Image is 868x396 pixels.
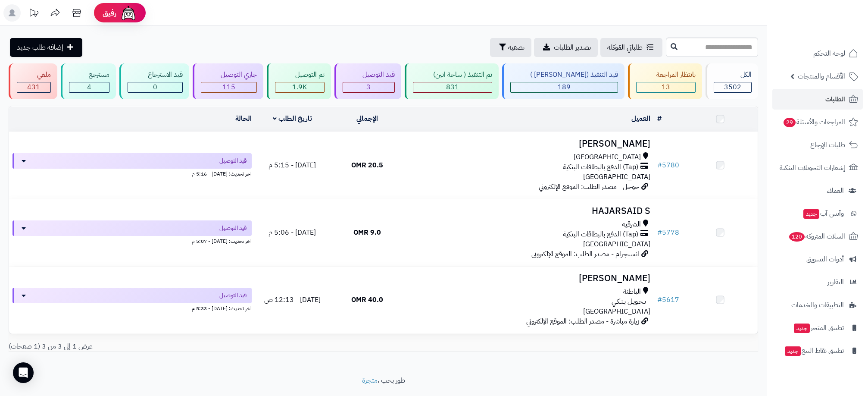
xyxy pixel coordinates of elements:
[583,306,650,317] span: [GEOGRAPHIC_DATA]
[17,70,51,80] div: ملغي
[657,227,679,238] a: #5778
[69,82,109,92] div: 4
[657,160,679,170] a: #5780
[772,89,863,110] a: الطلبات
[500,63,627,99] a: قيد التنفيذ ([PERSON_NAME] ) 189
[23,4,44,24] a: تحديثات المنصة
[827,276,844,288] span: التقارير
[408,206,650,216] h3: HAJARSAID S
[772,317,863,338] a: تطبيق المتجرجديد
[784,118,796,127] span: 29
[772,272,863,292] a: التقارير
[403,63,500,99] a: تم التنفيذ ( ساحة اتين) 831
[657,113,662,124] a: #
[600,38,662,57] a: طلباتي المُوكلة
[103,8,116,18] span: رفيق
[490,38,531,57] button: تصفية
[803,209,819,219] span: جديد
[574,152,641,162] span: [GEOGRAPHIC_DATA]
[264,295,321,305] span: [DATE] - 12:13 ص
[219,157,247,165] span: قيد التوصيل
[59,63,118,99] a: مسترجع 4
[827,185,844,197] span: العملاء
[563,162,638,172] span: (Tap) الدفع بالبطاقات البنكية
[351,160,383,170] span: 20.5 OMR
[657,227,662,238] span: #
[772,112,863,132] a: المراجعات والأسئلة29
[222,82,235,92] span: 115
[333,63,403,99] a: قيد التوصيل 3
[510,70,618,80] div: قيد التنفيذ ([PERSON_NAME] )
[772,340,863,361] a: تطبيق نقاط البيعجديد
[269,227,316,238] span: [DATE] - 5:06 م
[772,226,863,247] a: السلات المتروكة120
[413,70,492,80] div: تم التنفيذ ( ساحة اتين)
[583,239,650,249] span: [GEOGRAPHIC_DATA]
[120,4,137,22] img: ai-face.png
[292,82,307,92] span: 1.9K
[810,139,845,151] span: طلبات الإرجاع
[563,229,638,239] span: (Tap) الدفع بالبطاقات البنكية
[219,224,247,233] span: قيد التوصيل
[622,220,641,229] span: الشرقية
[275,70,325,80] div: تم التوصيل
[366,82,371,92] span: 3
[7,63,59,99] a: ملغي 431
[201,82,257,92] div: 115
[201,70,257,80] div: جاري التوصيل
[802,207,844,220] span: وآتس آب
[583,172,650,182] span: [GEOGRAPHIC_DATA]
[607,42,643,53] span: طلباتي المُوكلة
[343,70,395,80] div: قيد التوصيل
[657,295,679,305] a: #5617
[662,82,670,92] span: 13
[612,297,646,307] span: تـحـويـل بـنـكـي
[219,291,247,300] span: قيد التوصيل
[772,249,863,270] a: أدوات التسويق
[623,287,641,297] span: الباطنة
[69,70,110,80] div: مسترجع
[772,295,863,315] a: التطبيقات والخدمات
[343,82,395,92] div: 3
[12,169,252,178] div: اخر تحديث: [DATE] - 5:16 م
[128,82,182,92] div: 0
[772,135,863,155] a: طلبات الإرجاع
[362,375,378,386] a: متجرة
[153,82,157,92] span: 0
[118,63,191,99] a: قيد الاسترجاع 0
[724,82,741,92] span: 3502
[351,295,383,305] span: 40.0 OMR
[446,82,459,92] span: 831
[825,93,845,105] span: الطلبات
[704,63,760,99] a: الكل3502
[772,43,863,64] a: لوحة التحكم
[780,162,845,174] span: إشعارات التحويلات البنكية
[794,324,810,333] span: جديد
[17,42,63,53] span: إضافة طلب جديد
[539,182,639,192] span: جوجل - مصدر الطلب: الموقع الإلكتروني
[558,82,571,92] span: 189
[408,273,650,283] h3: [PERSON_NAME]
[273,113,312,124] a: تاريخ الطلب
[235,113,252,124] a: الحالة
[772,203,863,224] a: وآتس آبجديد
[657,160,662,170] span: #
[636,70,696,80] div: بانتظار المراجعة
[789,232,805,242] span: 120
[772,180,863,201] a: العملاء
[526,316,639,327] span: زيارة مباشرة - مصدر الطلب: الموقع الإلكتروني
[413,82,492,92] div: 831
[87,82,91,92] span: 4
[783,116,845,128] span: المراجعات والأسئلة
[511,82,618,92] div: 189
[531,249,639,259] span: انستجرام - مصدر الطلب: الموقع الإلكتروني
[772,157,863,178] a: إشعارات التحويلات البنكية
[12,303,252,312] div: اخر تحديث: [DATE] - 5:33 م
[785,346,801,356] span: جديد
[408,139,650,149] h3: [PERSON_NAME]
[2,342,384,352] div: عرض 1 إلى 3 من 3 (1 صفحات)
[534,38,598,57] a: تصدير الطلبات
[788,230,845,242] span: السلات المتروكة
[798,70,845,82] span: الأقسام والمنتجات
[784,345,844,357] span: تطبيق نقاط البيع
